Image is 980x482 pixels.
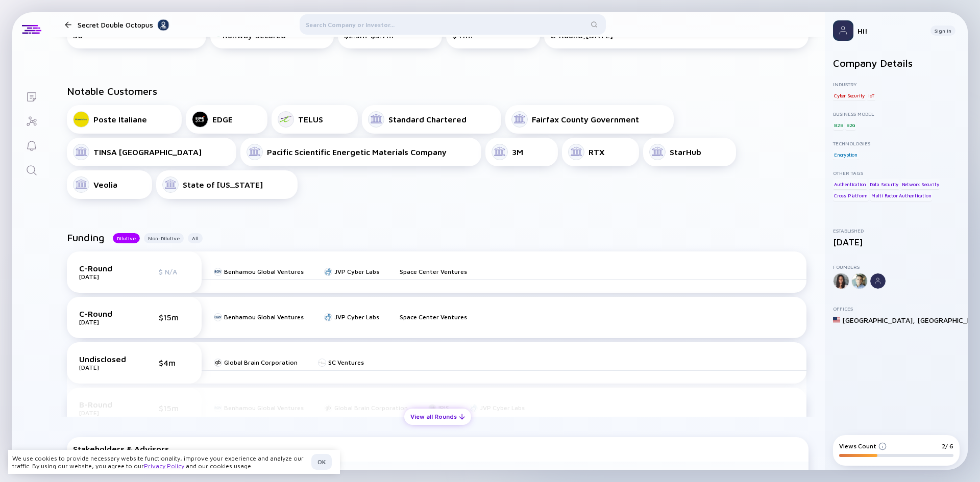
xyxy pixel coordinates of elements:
[589,147,604,157] div: RTX
[833,316,840,323] img: United States Flag
[867,90,875,100] div: IoT
[334,313,379,321] div: JVP Cyber Labs
[833,20,853,41] img: Profile Picture
[833,306,960,312] div: Offices
[67,85,808,97] h2: Notable Customers
[73,444,802,453] div: Stakeholders & Advisors
[318,359,364,366] a: SC Ventures
[93,147,202,157] div: TINSA [GEOGRAPHIC_DATA]
[298,115,323,124] div: TELUS
[833,227,960,234] div: Established
[12,108,51,133] a: Investor Map
[224,359,298,366] div: Global Brain Corporation
[328,359,364,366] div: SC Ventures
[79,264,130,273] div: C-Round
[400,313,467,321] a: Space Center Ventures
[833,237,960,247] div: [DATE]
[214,313,304,321] a: Benhamou Global Ventures
[845,120,856,130] div: B2G
[324,268,379,275] a: JVP Cyber Labs
[212,115,233,124] div: EDGE
[79,354,130,364] div: Undisclosed
[833,111,960,117] div: Business Model
[79,273,130,281] div: [DATE]
[833,264,960,270] div: Founders
[512,147,523,157] div: 3M
[842,316,915,324] div: [GEOGRAPHIC_DATA] ,
[224,268,304,275] div: Benhamou Global Ventures
[388,115,467,124] div: Standard Chartered
[670,147,701,157] div: StarHub
[334,268,379,275] div: JVP Cyber Labs
[214,359,298,366] a: Global Brain Corporation
[79,364,130,371] div: [DATE]
[942,442,953,450] div: 2/ 6
[857,27,922,35] div: Hi!
[214,268,304,275] a: Benhamou Global Ventures
[869,179,899,189] div: Data Security
[532,115,639,124] div: Fairfax County Government
[183,180,263,189] div: State of [US_STATE]
[79,318,130,326] div: [DATE]
[12,454,307,470] div: We use cookies to provide necessary website functionality, improve your experience and analyze ou...
[311,454,332,470] button: OK
[12,133,51,157] a: Reminders
[833,120,844,130] div: B2B
[144,462,184,470] a: Privacy Policy
[833,179,867,189] div: Authentication
[267,147,447,157] div: Pacific Scientific Energetic Materials Company
[113,233,140,243] button: Dilutive
[870,191,933,201] div: Multi Factor Authentication
[12,157,51,182] a: Search
[159,267,189,276] div: $ N/A
[404,409,471,424] div: View all Rounds
[78,18,169,31] div: Secret Double Octopus
[833,191,869,201] div: Cross Platform
[324,313,379,321] a: JVP Cyber Labs
[12,84,51,108] a: Lists
[930,26,955,36] button: Sign In
[833,81,960,87] div: Industry
[93,115,147,124] div: Poste Italiane
[833,57,960,69] h2: Company Details
[833,140,960,146] div: Technologies
[400,268,467,275] a: Space Center Ventures
[188,233,203,243] button: All
[93,180,117,189] div: Veolia
[833,170,960,176] div: Other Tags
[224,313,304,321] div: Benhamou Global Ventures
[79,309,130,318] div: C-Round
[833,149,859,160] div: Encryption
[833,90,866,100] div: Cyber Security
[159,313,189,322] div: $15m
[901,179,940,189] div: Network Security
[839,442,887,450] div: Views Count
[159,358,189,367] div: $4m
[67,232,105,243] h2: Funding
[404,409,471,425] button: View all Rounds
[144,233,184,243] button: Non-Dilutive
